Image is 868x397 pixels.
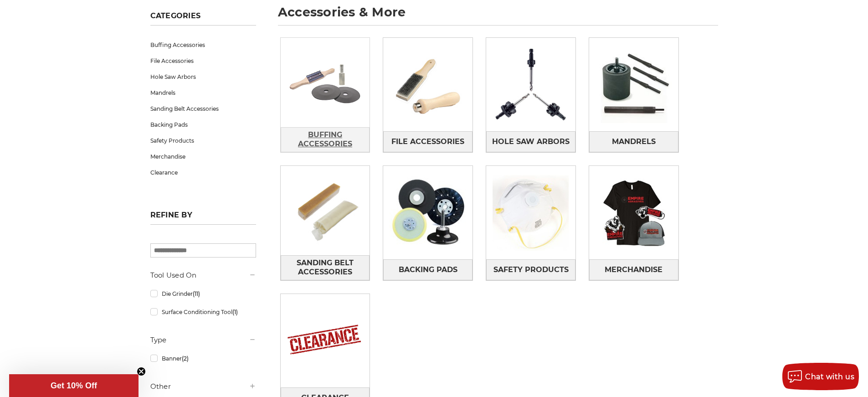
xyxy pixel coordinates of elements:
a: Buffing Accessories [281,127,370,152]
img: Sanding Belt Accessories [281,166,370,255]
a: Mandrels [589,131,678,152]
h5: Tool Used On [150,270,256,281]
a: Backing Pads [150,117,256,133]
button: Chat with us [782,363,859,390]
img: Mandrels [589,40,678,129]
span: (1) [232,309,238,315]
h5: Categories [150,11,256,26]
span: Buffing Accessories [281,127,370,152]
a: Surface Conditioning Tool [150,304,256,320]
a: Clearance [150,165,256,180]
a: Merchandise [589,259,678,280]
h5: Other [150,381,256,392]
h5: Type [150,335,256,345]
img: Merchandise [589,168,678,258]
a: Safety Products [486,259,575,280]
a: Safety Products [150,133,256,149]
a: Banner [150,351,256,366]
img: Safety Products [486,168,575,258]
a: Hole Saw Arbors [150,69,256,85]
span: Hole Saw Arbors [492,134,570,150]
span: Backing Pads [399,262,457,278]
span: Safety Products [493,262,569,278]
a: Sanding Belt Accessories [281,255,370,280]
span: File Accessories [391,134,464,150]
span: Merchandise [605,262,663,278]
img: Hole Saw Arbors [486,40,575,129]
img: Backing Pads [383,168,473,258]
div: Get 10% OffClose teaser [9,374,139,397]
a: Die Grinder [150,286,256,302]
span: Get 10% Off [51,381,97,390]
h1: accessories & more [278,6,718,26]
a: Backing Pads [383,259,473,280]
h5: Refine by [150,211,256,225]
img: Clearance [281,296,370,385]
a: File Accessories [383,131,473,152]
span: (2) [182,355,189,362]
a: Buffing Accessories [150,37,256,53]
a: Mandrels [150,85,256,101]
span: (11) [193,290,200,297]
img: Buffing Accessories [281,51,370,114]
span: Sanding Belt Accessories [281,255,370,280]
a: File Accessories [150,53,256,69]
a: Hole Saw Arbors [486,131,575,152]
span: Chat with us [805,372,854,381]
span: Mandrels [612,134,656,150]
button: Close teaser [137,367,146,376]
img: File Accessories [383,40,473,129]
a: Merchandise [150,149,256,165]
a: Sanding Belt Accessories [150,101,256,117]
